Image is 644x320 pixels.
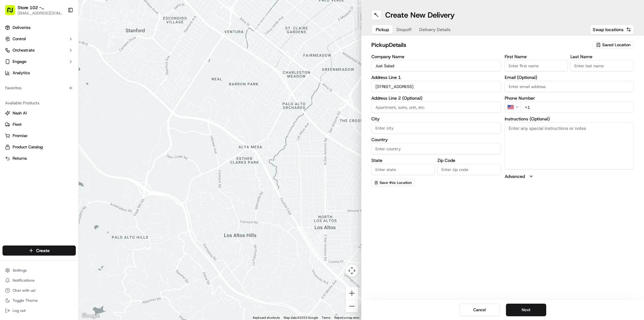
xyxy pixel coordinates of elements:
[371,158,435,163] label: State
[590,25,634,35] button: Swap locations
[13,59,26,64] span: Engage
[13,308,25,313] span: Log out
[505,173,634,179] button: Advanced
[6,60,18,71] img: 1736555255976-a54dd68f-1ca7-489b-9aae-adbdc363a1c4
[51,89,103,100] a: 💻API Documentation
[521,102,634,113] input: Enter phone number
[36,247,50,254] span: Create
[437,164,501,175] input: Enter zip code
[13,25,31,30] span: Deliveries
[371,122,501,134] input: Enter city
[6,92,11,97] div: 📗
[593,26,624,33] span: Swap locations
[3,34,76,44] button: Control
[505,54,568,59] label: First Name
[13,278,35,283] span: Notifications
[371,54,501,59] label: Company Name
[16,41,113,47] input: Got a question? Start typing here...
[13,156,27,161] span: Returns
[371,179,415,186] button: Save this Location
[18,11,63,16] button: [EMAIL_ADDRESS][DOMAIN_NAME]
[346,287,358,300] button: Zoom in
[371,41,589,49] h2: pickup Details
[13,298,38,303] span: Toggle Theme
[63,107,76,111] span: Pylon
[3,266,76,275] button: Settings
[505,96,634,100] label: Phone Number
[371,137,501,142] label: Country
[59,91,101,97] span: API Documentation
[13,144,43,150] span: Product Catalog
[3,306,76,315] button: Log out
[5,110,73,116] a: Nash AI
[371,96,501,100] label: Address Line 2 (Optional)
[385,10,455,20] h1: Create New Delivery
[3,83,76,93] div: Favorites
[253,316,280,320] button: Keyboard shortcuts
[371,164,435,175] input: Enter state
[13,288,36,293] span: Chat with us!
[376,26,389,33] span: Pickup
[13,47,35,53] span: Orchestrate
[6,6,19,19] img: Nash
[3,142,76,152] button: Product Catalog
[3,45,76,55] button: Orchestrate
[505,81,634,92] input: Enter email address
[13,36,26,42] span: Control
[3,276,76,285] button: Notifications
[592,41,634,49] button: Saved Location
[284,316,318,319] span: Map data ©2025 Google
[6,25,114,35] p: Welcome 👋
[371,117,501,121] label: City
[53,92,58,97] div: 💻
[3,153,76,163] button: Returns
[13,70,30,76] span: Analytics
[13,110,27,116] span: Nash AI
[80,312,101,320] img: Google
[3,108,76,118] button: Nash AI
[3,98,76,108] div: Available Products
[5,156,73,161] a: Returns
[3,68,76,78] a: Analytics
[505,75,634,80] label: Email (Optional)
[13,268,27,273] span: Settings
[3,246,76,256] button: Create
[505,173,525,179] label: Advanced
[346,300,358,312] button: Zoom out
[570,54,634,59] label: Last Name
[419,26,451,33] span: Delivery Details
[13,91,48,97] span: Knowledge Base
[107,62,114,69] button: Start new chat
[437,158,501,163] label: Zip Code
[5,133,73,139] a: Promise
[3,131,76,141] button: Promise
[397,26,412,33] span: Dropoff
[334,316,359,319] a: Report a map error
[371,60,501,71] input: Enter company name
[570,60,634,71] input: Enter last name
[3,57,76,67] button: Engage
[371,81,501,92] input: Enter address
[371,102,501,113] input: Apartment, suite, unit, etc.
[506,304,546,316] button: Next
[322,316,330,319] a: Terms (opens in new tab)
[5,144,73,150] a: Product Catalog
[3,23,76,33] a: Deliveries
[13,122,22,127] span: Fleet
[371,143,501,154] input: Enter country
[3,296,76,305] button: Toggle Theme
[18,4,63,11] button: Store 102 - [GEOGRAPHIC_DATA] (Just Salad)
[505,60,568,71] input: Enter first name
[21,60,103,66] div: Start new chat
[4,89,51,100] a: 📗Knowledge Base
[80,312,101,320] a: Open this area in Google Maps (opens a new window)
[346,264,358,277] button: Map camera controls
[13,133,27,139] span: Promise
[459,304,500,316] button: Cancel
[3,3,65,18] button: Store 102 - [GEOGRAPHIC_DATA] (Just Salad)[EMAIL_ADDRESS][DOMAIN_NAME]
[602,42,630,48] span: Saved Location
[5,122,73,127] a: Fleet
[44,106,76,111] a: Powered byPylon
